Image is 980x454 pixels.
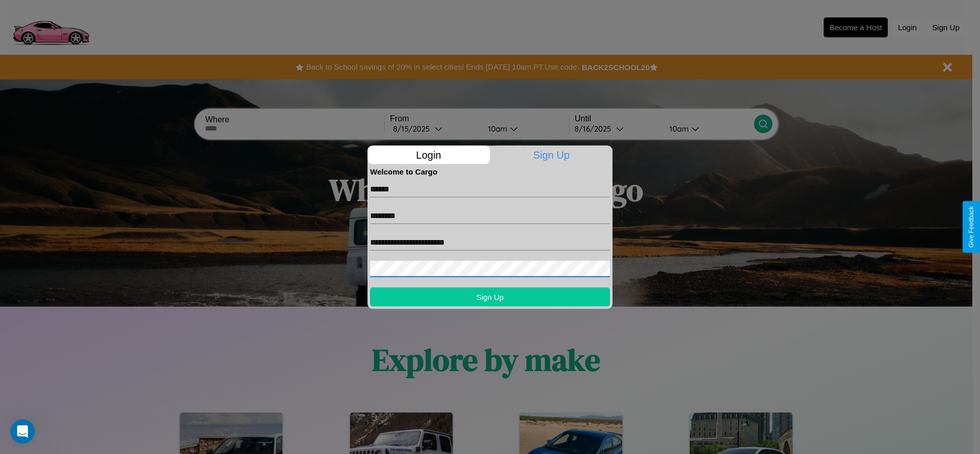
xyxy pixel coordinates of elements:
[370,167,610,176] h4: Welcome to Cargo
[968,206,975,248] div: Give Feedback
[491,145,613,164] p: Sign Up
[367,145,490,164] p: Login
[370,287,610,306] button: Sign Up
[10,419,35,444] iframe: Intercom live chat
